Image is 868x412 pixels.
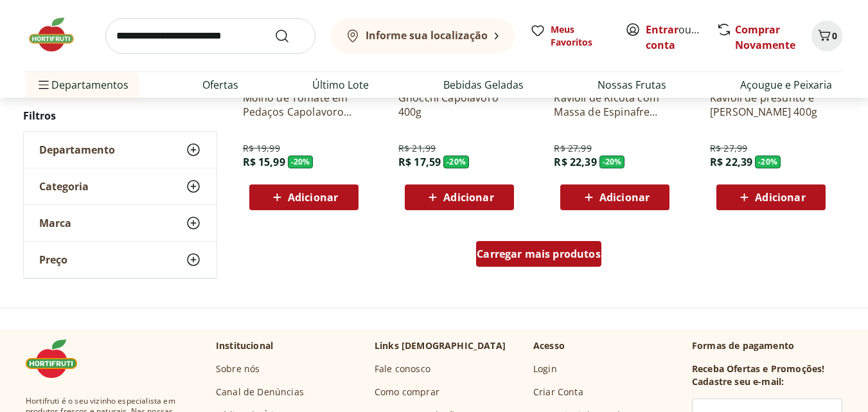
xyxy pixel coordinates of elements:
[476,241,601,272] a: Carregar mais produtos
[398,91,520,119] a: Gnocchi Capolavoro 400g
[26,339,90,378] img: Hortifruti
[716,184,826,210] button: Adicionar
[554,155,596,169] span: R$ 22,39
[560,184,669,210] button: Adicionar
[23,103,217,129] h2: Filtros
[740,77,832,93] a: Açougue e Peixaria
[249,184,359,210] button: Adicionar
[599,156,625,168] span: - 20 %
[36,69,51,100] button: Menu
[735,22,795,52] a: Comprar Novamente
[366,28,488,42] b: Informe sua localização
[216,363,260,375] a: Sobre nós
[36,69,128,100] span: Departamentos
[405,184,514,210] button: Adicionar
[24,205,217,241] button: Marca
[375,386,439,399] a: Como comprar
[755,192,805,202] span: Adicionar
[288,156,314,168] span: - 20 %
[312,77,369,93] a: Último Lote
[216,386,304,399] a: Canal de Denúncias
[26,15,90,54] img: Hortifruti
[398,155,441,169] span: R$ 17,59
[554,142,591,155] span: R$ 27,99
[375,339,506,352] p: Links [DEMOGRAPHIC_DATA]
[646,22,678,37] a: Entrar
[477,249,601,259] span: Carregar mais produtos
[105,18,315,54] input: search
[202,77,238,93] a: Ofertas
[274,28,305,44] button: Submit Search
[443,156,469,168] span: - 20 %
[646,22,703,53] span: ou
[710,91,832,119] a: Ravioli de presunto e [PERSON_NAME] 400g
[692,363,824,375] h3: Receba Ofertas e Promoções!
[692,339,842,352] p: Formas de pagamento
[710,142,747,155] span: R$ 27,99
[599,192,650,202] span: Adicionar
[216,339,273,352] p: Institucional
[530,23,610,49] a: Meus Favoritos
[551,23,610,49] span: Meus Favoritos
[24,168,217,204] button: Categoria
[398,142,436,155] span: R$ 21,99
[755,156,781,168] span: - 20 %
[39,180,89,193] span: Categoria
[646,22,716,52] a: Criar conta
[710,155,752,169] span: R$ 22,39
[533,386,583,399] a: Criar Conta
[39,143,115,156] span: Departamento
[533,339,565,352] p: Acesso
[39,253,67,266] span: Preço
[554,91,676,119] a: Ravioli de Ricota com Massa de Espinafre Capolavoro 400g
[598,77,666,93] a: Nossas Frutas
[533,363,557,375] a: Login
[24,242,217,278] button: Preço
[24,132,217,168] button: Departamento
[811,21,842,51] button: Carrinho
[243,155,285,169] span: R$ 15,99
[375,363,430,375] a: Fale conosco
[443,192,493,202] span: Adicionar
[331,18,515,54] button: Informe sua localização
[39,217,71,229] span: Marca
[288,192,338,202] span: Adicionar
[443,77,524,93] a: Bebidas Geladas
[243,142,280,155] span: R$ 19,99
[692,375,784,388] h3: Cadastre seu e-mail:
[832,30,837,42] span: 0
[243,91,365,119] a: Molho de Tomate em Pedaços Capolavoro 300g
